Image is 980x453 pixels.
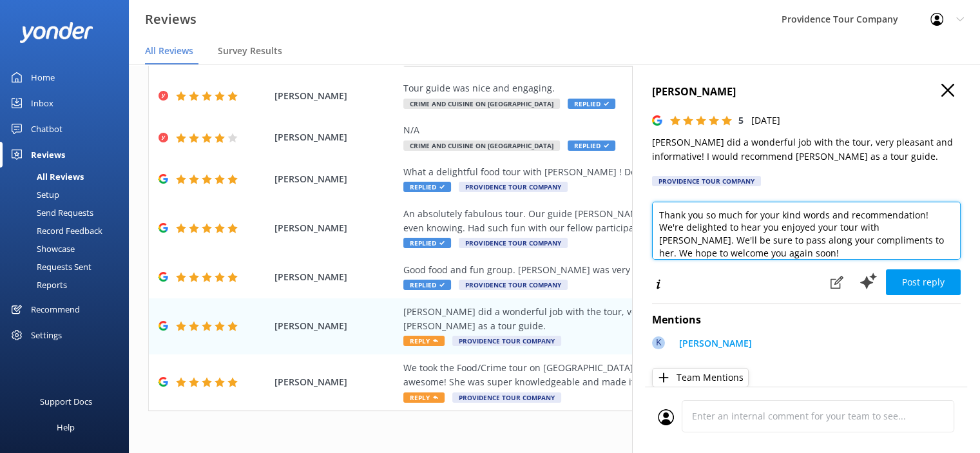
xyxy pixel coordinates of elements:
[274,172,397,186] span: [PERSON_NAME]
[403,238,451,248] span: Replied
[403,336,445,346] span: Reply
[8,276,129,294] a: Reports
[459,182,568,192] span: Providence Tour Company
[673,336,752,354] a: [PERSON_NAME]
[652,84,961,101] h4: [PERSON_NAME]
[403,81,873,95] div: Tour guide was nice and engaging.
[403,123,873,137] div: N/A
[403,99,560,109] span: Crime and Cuisine on [GEOGRAPHIC_DATA]
[8,240,75,258] div: Showcase
[568,140,615,151] span: Replied
[31,142,65,168] div: Reviews
[8,168,129,186] a: All Reviews
[218,44,282,57] span: Survey Results
[8,258,91,276] div: Requests Sent
[459,238,568,248] span: Providence Tour Company
[274,130,397,144] span: [PERSON_NAME]
[274,270,397,284] span: [PERSON_NAME]
[403,207,873,236] div: An absolutely fabulous tour. Our guide [PERSON_NAME] was so informative. Kept us on schedule with...
[40,389,92,414] div: Support Docs
[31,90,53,116] div: Inbox
[568,99,615,109] span: Replied
[57,414,75,440] div: Help
[403,361,873,390] div: We took the Food/Crime tour on [GEOGRAPHIC_DATA] and had a blast! Our tour guide [PERSON_NAME] wa...
[8,222,129,240] a: Record Feedback
[19,22,93,43] img: yonder-white-logo.png
[403,263,873,277] div: Good food and fun group. [PERSON_NAME] was very knowledgeable and entertaining.
[31,64,55,90] div: Home
[8,168,84,186] div: All Reviews
[145,44,193,57] span: All Reviews
[652,176,761,186] div: Providence Tour Company
[452,336,561,346] span: Providence Tour Company
[274,375,397,389] span: [PERSON_NAME]
[31,322,62,348] div: Settings
[751,113,780,128] p: [DATE]
[658,409,674,425] img: user_profile.svg
[886,269,961,295] button: Post reply
[8,240,129,258] a: Showcase
[8,258,129,276] a: Requests Sent
[403,305,873,334] div: [PERSON_NAME] did a wonderful job with the tour, very pleasant and informative! I would recommend...
[652,336,665,349] div: K
[652,312,961,329] h4: Mentions
[403,280,451,290] span: Replied
[459,280,568,290] span: Providence Tour Company
[31,296,80,322] div: Recommend
[403,392,445,403] span: Reply
[274,89,397,103] span: [PERSON_NAME]
[8,222,102,240] div: Record Feedback
[145,9,197,30] h3: Reviews
[452,392,561,403] span: Providence Tour Company
[8,186,129,204] a: Setup
[403,182,451,192] span: Replied
[31,116,62,142] div: Chatbot
[274,319,397,333] span: [PERSON_NAME]
[679,336,752,351] p: [PERSON_NAME]
[403,140,560,151] span: Crime and Cuisine on [GEOGRAPHIC_DATA]
[8,186,59,204] div: Setup
[8,276,67,294] div: Reports
[652,368,749,387] button: Team Mentions
[8,204,129,222] a: Send Requests
[274,221,397,235] span: [PERSON_NAME]
[652,135,961,164] p: [PERSON_NAME] did a wonderful job with the tour, very pleasant and informative! I would recommend...
[652,202,961,260] textarea: Thank you so much for your kind words and recommendation! We're delighted to hear you enjoyed you...
[941,84,954,98] button: Close
[738,114,744,126] span: 5
[403,165,873,179] div: What a delightful food tour with [PERSON_NAME] ! Delicious food and interesting facts Federal Hil...
[8,204,93,222] div: Send Requests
